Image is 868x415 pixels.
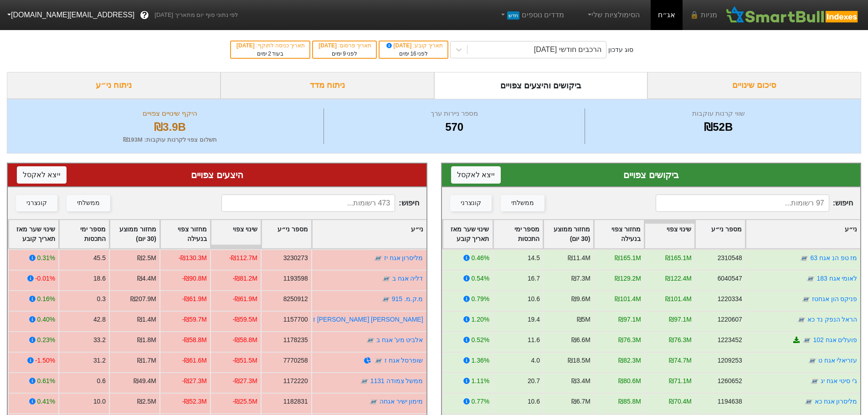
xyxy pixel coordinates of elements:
[804,397,813,406] img: tase link
[37,294,55,304] div: 0.16%
[19,135,321,144] div: תשלום צפוי לקרנות עוקבות : ₪193M
[471,335,489,345] div: 0.52%
[37,335,55,345] div: 0.23%
[717,253,742,263] div: 2310548
[450,195,492,211] button: קונצרני
[283,253,308,263] div: 3230273
[9,220,58,248] div: Toggle SortBy
[471,253,489,263] div: 0.46%
[370,377,423,384] a: ממשל צמודה 1131
[527,315,539,324] div: 19.4
[608,45,633,55] div: סוג עדכון
[618,335,641,345] div: ₪76.3M
[343,51,346,57] span: 9
[7,72,221,99] div: ניתוח ני״ע
[471,376,489,386] div: 1.11%
[182,274,207,283] div: -₪90.8M
[93,253,106,263] div: 45.5
[233,294,257,304] div: -₪61.9M
[35,274,55,283] div: -0.01%
[37,397,55,406] div: 0.41%
[669,315,692,324] div: ₪97.1M
[812,295,857,302] a: פניקס הון אגחטז
[471,294,489,304] div: 0.79%
[312,220,426,248] div: Toggle SortBy
[26,198,47,208] div: קונצרני
[443,220,493,248] div: Toggle SortBy
[587,119,849,135] div: ₪52B
[746,220,860,248] div: Toggle SortBy
[669,376,692,386] div: ₪71.1M
[233,315,257,324] div: -₪59.5M
[142,9,147,21] span: ?
[384,50,443,58] div: לפני ימים
[233,376,257,386] div: -₪27.3M
[93,274,106,283] div: 18.6
[182,315,207,324] div: -₪59.7M
[283,315,308,324] div: 1157700
[527,376,539,386] div: 20.7
[814,398,857,405] a: מליסרון אגח כא
[656,195,829,212] input: 97 רשומות...
[283,397,308,406] div: 1182831
[527,397,539,406] div: 10.6
[137,253,156,263] div: ₪2.5M
[283,335,308,345] div: 1178235
[615,274,641,283] div: ₪129.2M
[385,357,423,364] a: שופרסל אגח ז
[67,195,110,211] button: ממשלתי
[717,356,742,365] div: 1209253
[434,72,648,99] div: ביקושים והיצעים צפויים
[810,254,857,261] a: מז טפ הנ אגח 63
[669,397,692,406] div: ₪70.4M
[717,274,742,283] div: 6040547
[110,220,159,248] div: Toggle SortBy
[182,335,207,345] div: -₪58.8M
[669,335,692,345] div: ₪76.3M
[179,253,207,263] div: -₪130.3M
[493,220,543,248] div: Toggle SortBy
[571,335,590,345] div: ₪6.6M
[380,398,423,405] a: מימון ישיר אגחה
[182,294,207,304] div: -₪61.9M
[37,315,55,324] div: 0.40%
[647,72,861,99] div: סיכום שינויים
[527,253,539,263] div: 14.5
[511,198,534,208] div: ממשלתי
[807,356,817,365] img: tase link
[818,357,857,364] a: עזריאלי אגח ט
[59,220,109,248] div: Toggle SortBy
[19,108,321,119] div: היקף שינויים צפויים
[806,274,815,283] img: tase link
[137,397,156,406] div: ₪2.5M
[16,195,57,211] button: קונצרני
[130,294,156,304] div: ₪207.9M
[160,220,210,248] div: Toggle SortBy
[17,166,67,184] button: ייצא לאקסל
[182,356,207,365] div: -₪61.6M
[571,397,590,406] div: ₪6.7M
[802,336,812,345] img: tase link
[262,220,311,248] div: Toggle SortBy
[800,254,809,263] img: tase link
[665,274,691,283] div: ₪122.4M
[313,316,423,323] a: [PERSON_NAME] [PERSON_NAME] ז
[385,42,413,49] span: [DATE]
[821,377,857,384] a: ג'י סיטי אגח יג
[471,397,489,406] div: 0.77%
[568,356,591,365] div: ₪18.5M
[527,274,539,283] div: 16.7
[618,315,641,324] div: ₪97.1M
[471,315,489,324] div: 1.20%
[360,377,369,386] img: tase link
[283,356,308,365] div: 7770258
[211,220,261,248] div: Toggle SortBy
[97,376,106,386] div: 0.6
[717,376,742,386] div: 1260652
[471,274,489,283] div: 0.54%
[137,356,156,365] div: ₪1.7M
[236,41,305,50] div: תאריך כניסה לתוקף :
[283,294,308,304] div: 8250912
[233,356,257,365] div: -₪51.5M
[582,6,643,24] a: הסימולציות שלי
